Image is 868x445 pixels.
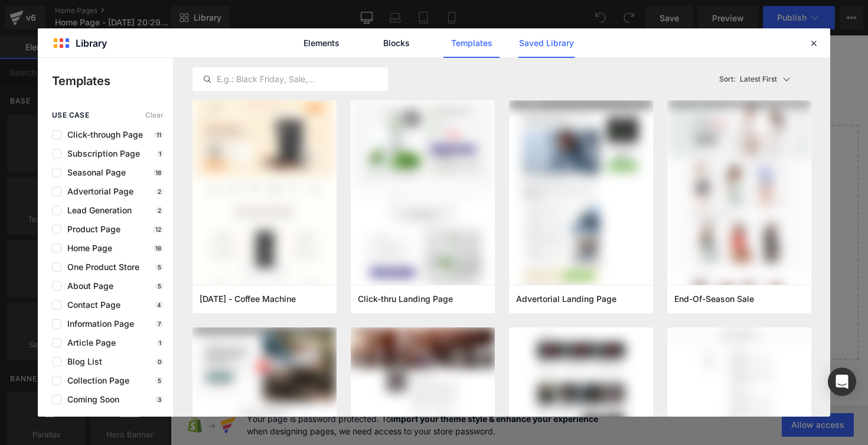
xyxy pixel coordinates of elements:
span: One Product Store [61,262,139,272]
span: Click-thru Landing Page [358,294,453,304]
p: Latest First [740,74,777,85]
span: Blog List [61,357,102,366]
p: 2 [155,207,164,214]
p: 1 [156,150,164,157]
span: Subscription Page [61,149,140,158]
span: Clear [145,111,164,119]
span: Seasonal Page [61,168,126,177]
p: 12 [153,226,164,233]
span: Contact Page [61,300,120,310]
p: 0 [155,358,164,365]
span: Advertorial Page [61,187,133,196]
a: Explore Template [304,264,410,287]
span: About Page [61,281,113,291]
span: Article Page [61,338,116,347]
p: 3 [155,396,164,403]
p: or Drag & Drop elements from left sidebar [28,297,686,305]
p: 5 [155,264,164,271]
a: Templates [443,28,500,58]
span: Advertorial Landing Page [516,294,616,304]
p: 18 [153,169,164,176]
span: Lead Generation [61,206,132,215]
span: use case [52,111,89,119]
button: Latest FirstSort:Latest First [714,67,812,91]
p: 5 [155,282,164,290]
div: Open Intercom Messenger [828,368,856,396]
p: 5 [155,377,164,384]
p: 7 [155,320,164,327]
span: End-Of-Season Sale [674,294,754,304]
span: Information Page [61,319,134,329]
span: Collection Page [61,376,129,385]
p: 18 [153,245,164,252]
span: Coming Soon [61,395,119,404]
span: Home Page [61,243,112,253]
input: E.g.: Black Friday, Sale,... [193,72,387,86]
a: Elements [293,28,350,58]
p: 11 [154,131,164,138]
p: 4 [155,301,164,308]
a: Saved Library [518,28,575,58]
p: 2 [155,188,164,195]
span: Click-through Page [61,130,143,139]
a: Blocks [368,28,425,58]
p: 1 [156,339,164,346]
span: Product Page [61,225,120,234]
p: Start building your page [28,119,686,134]
span: Thanksgiving - Coffee Machine [200,294,296,304]
p: Templates [52,72,173,90]
span: Sort: [719,75,735,83]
